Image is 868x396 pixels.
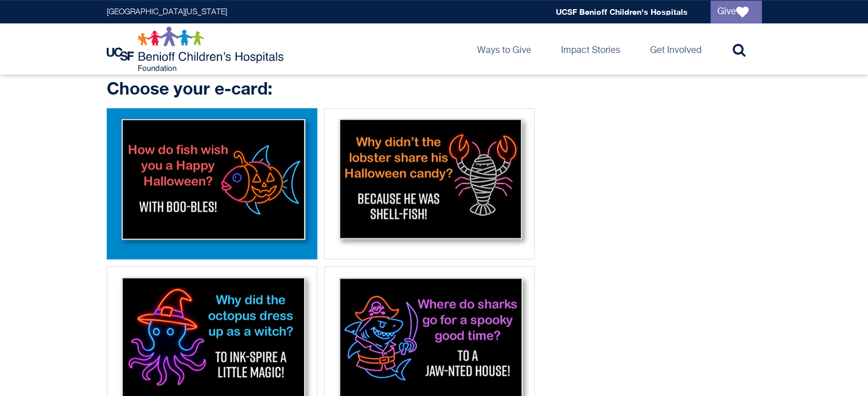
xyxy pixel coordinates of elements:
a: Impact Stories [552,23,629,75]
div: Lobster [324,108,535,259]
a: Ways to Give [468,23,540,75]
img: Logo for UCSF Benioff Children's Hospitals Foundation [107,26,286,72]
strong: Choose your e-card: [107,78,272,99]
a: UCSF Benioff Children's Hospitals [556,7,688,17]
a: Give [710,1,762,23]
a: Get Involved [641,23,710,75]
a: [GEOGRAPHIC_DATA][US_STATE] [107,8,227,16]
img: Lobster [328,112,531,252]
img: Fish [111,112,313,252]
div: Fish [107,108,317,259]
